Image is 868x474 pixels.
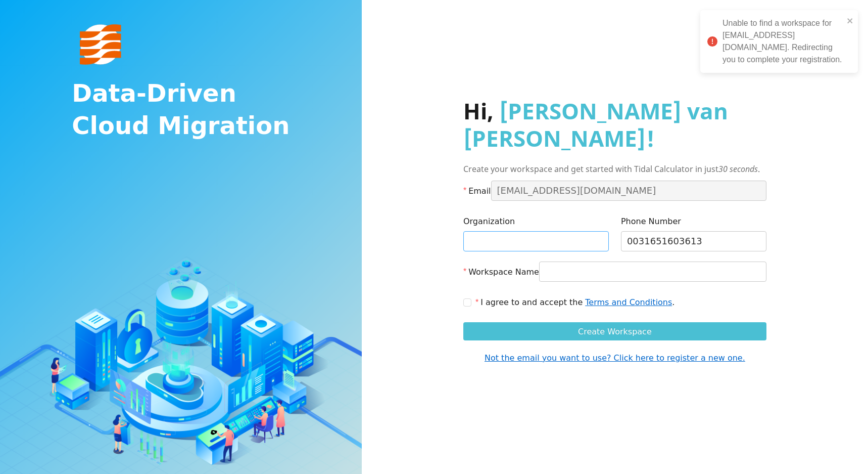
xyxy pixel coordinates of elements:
input: Workspace Name [539,262,766,282]
span: [PERSON_NAME] van [PERSON_NAME] ! [463,96,728,153]
input: Phone Number [621,231,766,251]
input: Organization [463,231,609,251]
label: Email [463,181,491,201]
div: Hi, [463,97,766,152]
a: Terms and Conditions [583,297,672,307]
i: 30 seconds [718,163,758,175]
label: Organization [463,211,515,231]
input: Email [491,181,766,201]
span: Create Workspace [578,325,652,338]
span: Not the email you want to use? Click here to register a new one. [485,352,745,364]
span: I agree to and accept the . [475,297,675,307]
div: Unable to find a workspace for [EMAIL_ADDRESS][DOMAIN_NAME]. Redirecting you to complete your reg... [722,17,844,66]
div: Create your workspace and get started with Tidal Calculator in just . [463,163,766,176]
button: close [847,14,854,26]
button: Not the email you want to use? Click here to register a new one. [477,349,753,367]
label: Workspace Name [463,262,539,282]
button: Create Workspace [463,322,766,340]
label: Phone Number [621,211,681,231]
